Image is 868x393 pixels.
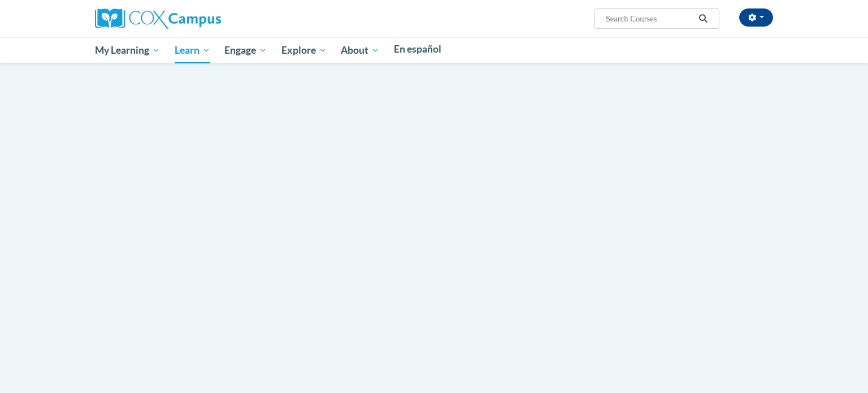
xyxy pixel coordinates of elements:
a: Engage [217,37,274,63]
div: Main menu [78,37,790,63]
a: Learn [167,37,218,63]
span: En español [394,43,441,55]
button: Account Settings [739,8,773,27]
a: Explore [274,37,334,63]
a: My Learning [88,37,167,63]
a: Cox Campus [95,13,221,23]
i:  [698,15,709,23]
span: Explore [281,44,327,57]
button: Search [695,12,712,25]
a: About [334,37,387,63]
span: About [341,44,379,57]
span: Learn [175,44,210,57]
img: Cox Campus [95,8,221,29]
span: Engage [224,44,267,57]
input: Search Courses [605,12,695,25]
a: En español [387,37,449,61]
span: My Learning [95,44,160,57]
